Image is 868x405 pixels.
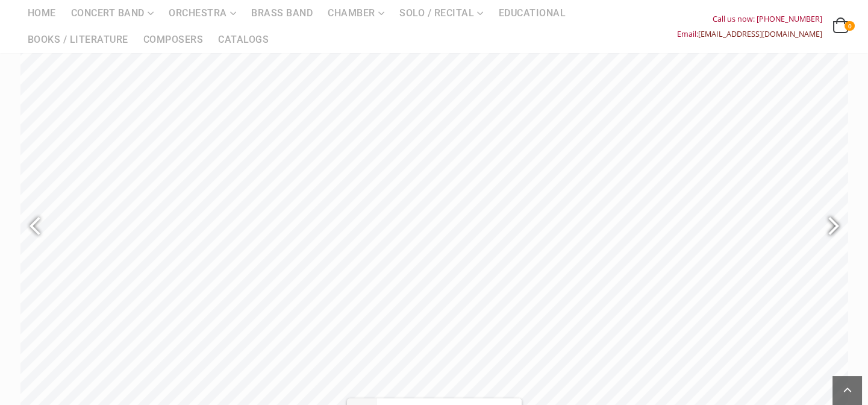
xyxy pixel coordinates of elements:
[136,27,211,53] a: Composers
[677,27,822,42] div: Email:
[20,27,136,53] a: Books / Literature
[818,197,848,257] div: Next Page
[845,21,854,31] span: 0
[20,197,51,257] div: Previous Page
[211,27,276,53] a: Catalogs
[677,11,822,27] div: Call us now: [PHONE_NUMBER]
[698,29,822,39] a: [EMAIL_ADDRESS][DOMAIN_NAME]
